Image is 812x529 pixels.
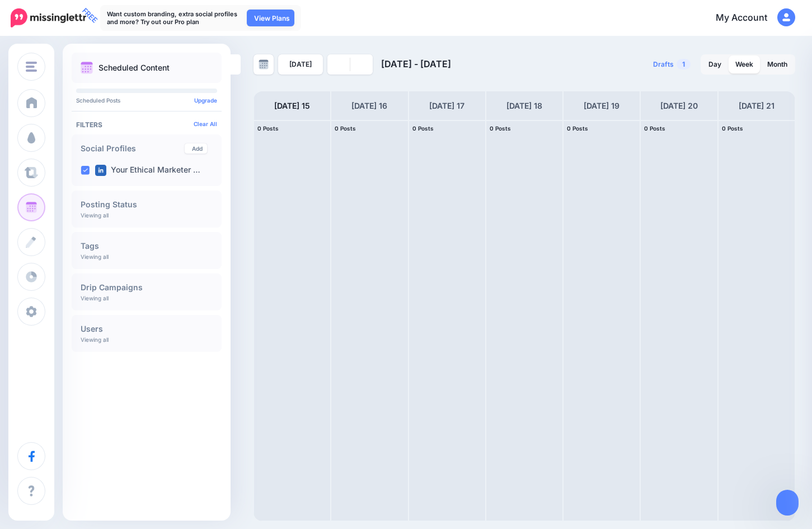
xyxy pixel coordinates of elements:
[11,6,86,30] a: FREE
[584,99,619,113] h4: [DATE] 19
[81,62,93,74] img: calendar.png
[107,10,241,26] p: Want custom branding, extra social profiles and more? Try out our Pro plan
[677,59,691,69] span: 1
[81,242,213,250] h4: Tags
[247,10,294,26] a: View Plans
[194,120,217,127] a: Clear All
[185,143,207,154] a: Add
[81,336,109,343] p: Viewing all
[95,165,200,176] label: Your Ethical Marketer …
[335,125,356,132] span: 0 Posts
[76,120,217,129] h4: Filters
[259,59,269,69] img: calendar-grey-darker.png
[660,99,698,113] h4: [DATE] 20
[81,325,213,333] h4: Users
[722,125,743,132] span: 0 Posts
[81,212,109,219] p: Viewing all
[78,4,101,27] span: FREE
[81,253,109,260] p: Viewing all
[95,165,106,176] img: linkedin-square.png
[81,201,213,208] h4: Posting Status
[81,295,109,301] p: Viewing all
[351,99,387,113] h4: [DATE] 16
[739,99,775,113] h4: [DATE] 21
[274,99,310,113] h4: [DATE] 15
[278,54,323,75] a: [DATE]
[490,125,511,132] span: 0 Posts
[81,145,185,152] h4: Social Profiles
[76,98,217,103] p: Scheduled Posts
[567,125,588,132] span: 0 Posts
[257,125,279,132] span: 0 Posts
[761,55,794,73] a: Month
[429,99,464,113] h4: [DATE] 17
[11,8,86,27] img: Missinglettr
[702,55,728,73] a: Day
[705,4,795,32] a: My Account
[646,54,697,75] a: Drafts1
[194,97,217,104] a: Upgrade
[412,125,434,132] span: 0 Posts
[381,58,451,69] span: [DATE] - [DATE]
[653,61,674,68] span: Drafts
[506,99,542,113] h4: [DATE] 18
[26,62,37,72] img: menu.png
[644,125,665,132] span: 0 Posts
[98,64,170,72] p: Scheduled Content
[729,55,760,73] a: Week
[81,284,213,291] h4: Drip Campaigns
